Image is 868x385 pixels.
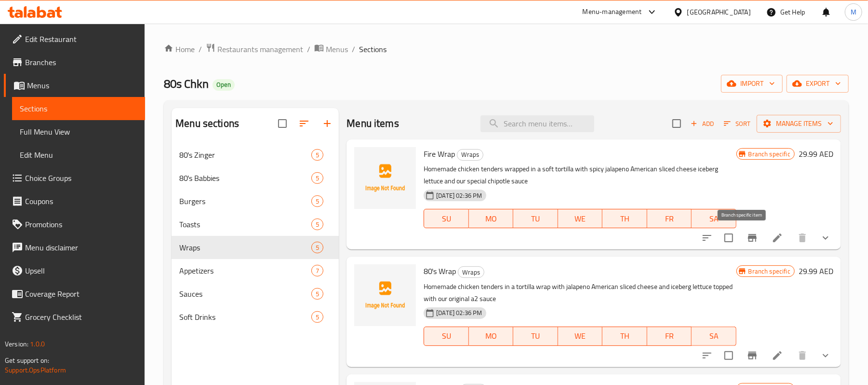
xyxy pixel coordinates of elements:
span: SU [428,329,465,343]
span: 80s Chkn [164,73,209,95]
button: delete [791,344,814,367]
span: Edit Restaurant [25,33,137,45]
button: delete [791,226,814,249]
span: import [729,78,775,90]
span: SA [695,212,733,226]
span: export [794,78,841,90]
div: items [311,265,323,276]
a: Edit Menu [12,143,145,166]
img: 80's Wrap [354,264,416,326]
button: TH [602,327,647,346]
span: Select to update [719,228,739,248]
span: WE [562,212,599,226]
button: sort-choices [695,344,719,367]
a: Branches [4,51,145,74]
li: / [307,43,310,55]
div: Toasts5 [172,213,339,236]
button: Branch-specific-item [741,226,764,249]
span: Sections [359,43,387,55]
span: Upsell [25,265,137,276]
div: items [311,195,323,207]
button: SA [692,327,736,346]
span: Select to update [719,345,739,366]
button: export [787,75,849,93]
span: Sort sections [293,112,316,135]
span: 1.0.0 [30,338,45,350]
a: Menus [314,43,348,55]
button: FR [647,209,692,228]
span: [DATE] 02:36 PM [432,308,486,317]
span: Wraps [458,267,484,278]
span: Menus [326,43,348,55]
h6: 29.99 AED [799,264,833,278]
span: TU [517,329,554,343]
svg: Show Choices [820,350,831,361]
div: items [311,219,323,230]
a: Support.OpsPlatform [5,364,66,376]
h6: 29.99 AED [799,147,833,161]
span: Wraps [179,242,311,253]
span: FR [651,329,688,343]
a: Promotions [4,213,145,236]
span: Get support on: [5,354,49,367]
span: Coverage Report [25,288,137,300]
span: Coupons [25,195,137,207]
button: FR [647,327,692,346]
a: Restaurants management [206,43,303,55]
a: Coupons [4,190,145,213]
a: Menus [4,74,145,97]
a: Edit menu item [772,350,783,361]
div: Sauces5 [172,282,339,305]
span: Fire Wrap [424,147,455,161]
div: Burgers5 [172,190,339,213]
nav: Menu sections [172,139,339,332]
span: 7 [312,266,323,275]
span: Restaurants management [217,43,303,55]
span: SA [695,329,733,343]
button: Add section [316,112,339,135]
span: SU [428,212,465,226]
div: Open [213,79,235,91]
div: [GEOGRAPHIC_DATA] [687,7,751,17]
button: show more [814,344,837,367]
p: Homemade chicken tenders in a tortilla wrap with jalapeno American sliced cheese and iceberg lett... [424,281,736,305]
nav: breadcrumb [164,43,849,55]
span: MO [473,212,510,226]
span: Burgers [179,195,311,207]
h2: Menu items [347,116,399,131]
a: Sections [12,97,145,120]
button: Manage items [757,115,841,133]
div: 80's Zinger5 [172,143,339,166]
span: Full Menu View [20,126,137,137]
div: 80's Babbies5 [172,166,339,190]
span: Sauces [179,288,311,300]
span: Select all sections [272,113,293,134]
span: Promotions [25,219,137,230]
span: 5 [312,313,323,322]
span: 80's Wrap [424,264,456,278]
span: Edit Menu [20,149,137,161]
button: WE [558,327,603,346]
span: TH [606,212,643,226]
span: Wraps [457,149,483,160]
span: Add [689,118,715,129]
span: Soft Drinks [179,311,311,323]
div: Wraps5 [172,236,339,259]
span: 5 [312,243,323,252]
a: Home [164,43,195,55]
span: Version: [5,338,28,350]
span: 5 [312,197,323,206]
li: / [352,43,355,55]
span: Branch specific [745,150,794,159]
button: show more [814,226,837,249]
span: Choice Groups [25,172,137,184]
span: Branches [25,56,137,68]
span: Open [213,81,235,89]
span: FR [651,212,688,226]
button: SU [424,327,468,346]
button: Add [687,116,718,131]
div: items [311,242,323,253]
span: Grocery Checklist [25,311,137,323]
